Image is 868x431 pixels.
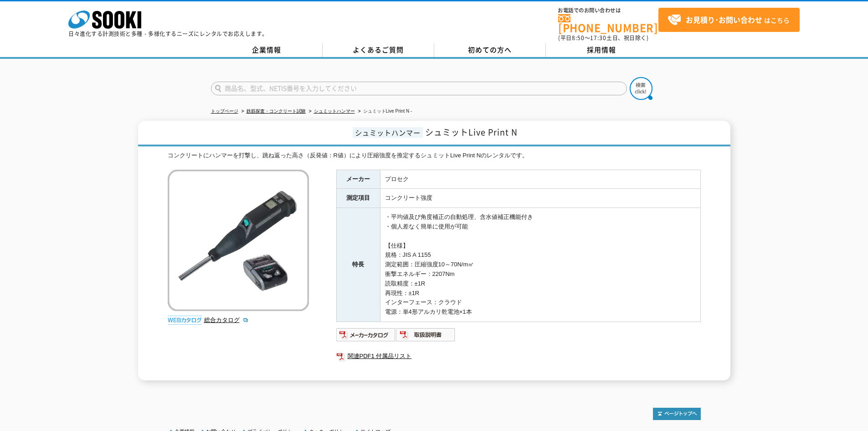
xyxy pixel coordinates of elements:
th: メーカー [336,170,380,189]
a: 取扱説明書 [396,333,456,340]
img: btn_search.png [630,77,652,100]
th: 測定項目 [336,189,380,208]
p: 日々進化する計測技術と多種・多様化するニーズにレンタルでお応えします。 [68,31,268,36]
td: コンクリート強度 [380,189,700,208]
strong: お見積り･お問い合わせ [686,14,762,25]
td: プロセク [380,170,700,189]
img: webカタログ [168,316,202,325]
th: 特長 [336,208,380,322]
span: 初めての方へ [468,45,512,55]
img: メーカーカタログ [336,327,396,342]
a: よくあるご質問 [323,43,434,57]
a: 企業情報 [211,43,323,57]
a: トップページ [211,109,238,114]
input: 商品名、型式、NETIS番号を入力してください [211,82,627,95]
td: ・平均値及び角度補正の自動処理、含水値補正機能付き ・個人差なく簡単に使用が可能 【仕様】 規格：JIS A 1155 測定範囲：圧縮強度10～70N/m㎡ 衝撃エネルギー：2207Nm 読取精... [380,208,700,322]
span: 17:30 [590,34,606,42]
li: シュミットLive Print N - [356,107,412,116]
a: シュミットハンマー [314,109,355,114]
a: 初めての方へ [434,43,546,57]
a: [PHONE_NUMBER] [558,14,658,33]
img: シュミットLive Print N - [168,170,309,311]
span: お電話でのお問い合わせは [558,8,658,13]
a: メーカーカタログ [336,333,396,340]
img: 取扱説明書 [396,327,456,342]
a: 鉄筋探査・コンクリート試験 [247,109,306,114]
span: (平日 ～ 土日、祝日除く) [558,34,648,42]
a: 関連PDF1 付属品リスト [336,350,701,362]
a: 採用情報 [546,43,657,57]
span: はこちら [668,13,790,27]
a: 総合カタログ [204,317,249,323]
img: トップページへ [653,408,701,420]
span: 8:50 [572,34,585,42]
div: コンクリートにハンマーを打撃し、跳ね返った高さ（反発値：R値）により圧縮強度を推定するシュミットLive Print Nのレンタルです。 [168,151,701,161]
a: お見積り･お問い合わせはこちら [658,8,800,32]
span: シュミットLive Print N [425,126,518,138]
span: シュミットハンマー [353,127,423,138]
